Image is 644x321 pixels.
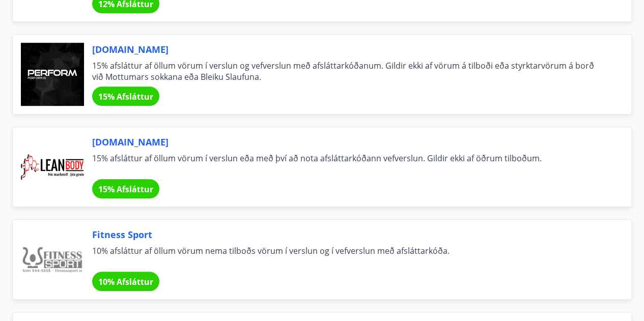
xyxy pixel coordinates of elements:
[92,43,607,56] span: [DOMAIN_NAME]
[92,245,607,268] span: 10% afsláttur af öllum vörum nema tilboðs vörum í verslun og í vefverslun með afsláttarkóða.
[92,60,607,82] span: 15% afsláttur af öllum vörum í verslun og vefverslun með afsláttarkóðanum. Gildir ekki af vörum á...
[92,228,607,241] span: Fitness Sport
[98,276,153,287] span: 10% Afsláttur
[92,153,607,175] span: 15% afsláttur af öllum vörum í verslun eða með því að nota afsláttarkóðann vefverslun. Gildir ekk...
[92,135,607,149] span: [DOMAIN_NAME]
[98,184,153,195] span: 15% Afsláttur
[98,91,153,102] span: 15% Afsláttur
